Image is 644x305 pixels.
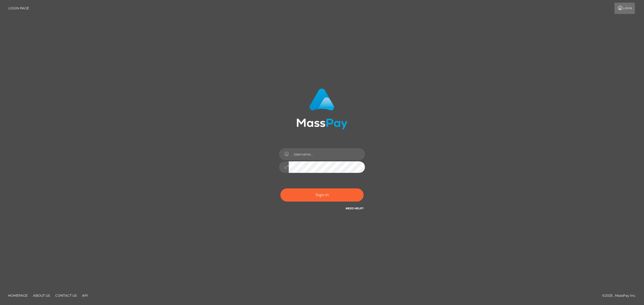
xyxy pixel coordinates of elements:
[53,291,79,300] a: Contact Us
[6,291,30,300] a: Homepage
[289,148,365,160] input: Username...
[8,3,29,14] a: Login Page
[297,88,347,129] img: MassPay Login
[31,291,52,300] a: About Us
[346,207,364,210] a: Need Help?
[614,3,635,14] a: Login
[80,291,90,300] a: API
[602,293,640,299] div: © 2025 , MassPay Inc.
[280,188,364,202] button: Sign in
